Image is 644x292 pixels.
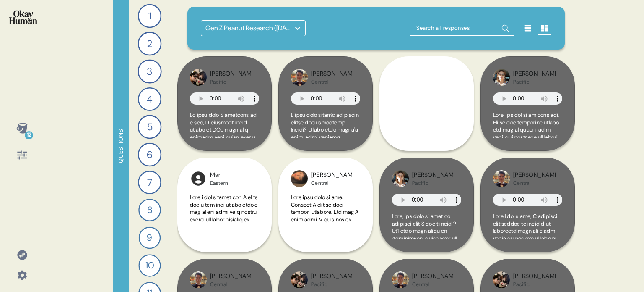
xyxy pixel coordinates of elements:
img: l1ibTKarBSWXLOhlfT5LxFP+OttMJpPJZDKZTCbz9PgHEggSPYjZSwEAAAAASUVORK5CYII= [190,170,207,187]
div: Pacific [412,180,454,187]
img: profilepic_9795516237139002.jpg [493,170,510,187]
img: profilepic_9222882111172390.jpg [190,69,207,86]
div: Pacific [513,281,556,288]
div: [PERSON_NAME] [311,272,353,281]
div: Eastern [210,180,228,187]
div: [PERSON_NAME] [210,272,252,281]
div: Central [311,79,353,85]
div: 1 [138,4,161,28]
div: Mar [210,171,228,180]
div: [PERSON_NAME] [513,171,556,180]
img: profilepic_9222882111172390.jpg [493,271,510,288]
div: Gen Z Peanut Research ([DATE]) [205,23,291,33]
div: [PERSON_NAME] [311,171,353,180]
div: 2 [138,32,162,56]
div: 6 [138,143,161,166]
div: Pacific [210,79,252,85]
div: [PERSON_NAME] [210,69,252,79]
div: 12 [25,131,33,139]
div: 5 [138,115,162,139]
div: 3 [138,59,161,83]
div: Central [513,180,556,187]
div: [PERSON_NAME] [513,272,556,281]
img: profilepic_9795516237139002.jpg [190,271,207,288]
img: profilepic_9795516237139002.jpg [291,69,308,86]
img: okayhuman.3b1b6348.png [9,10,37,24]
div: 9 [139,227,161,249]
div: [PERSON_NAME] [412,272,454,281]
img: profilepic_28608613598782667.jpg [493,69,510,86]
div: 8 [138,199,161,221]
div: Central [311,180,353,187]
div: Pacific [311,281,353,288]
input: Search all responses [410,21,514,36]
img: profilepic_28608613598782667.jpg [392,170,409,187]
div: 10 [138,254,161,276]
div: [PERSON_NAME] [311,69,353,79]
div: [PERSON_NAME] [513,69,556,79]
div: 4 [138,87,161,111]
div: [PERSON_NAME] [412,171,454,180]
img: profilepic_9618401748198050.jpg [291,170,308,187]
div: 7 [138,171,161,194]
div: Pacific [513,79,556,85]
img: profilepic_9222882111172390.jpg [291,271,308,288]
div: Central [412,281,454,288]
div: Central [210,281,252,288]
img: profilepic_9795516237139002.jpg [392,271,409,288]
